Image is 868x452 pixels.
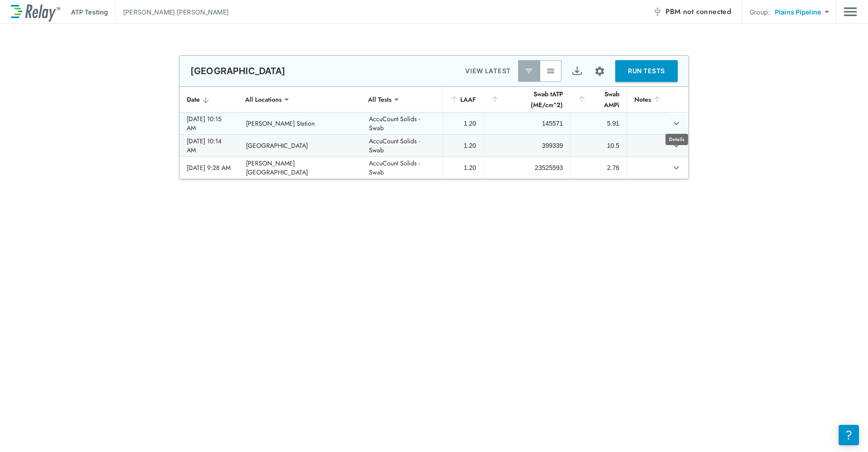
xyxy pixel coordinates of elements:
div: [DATE] 10:15 AM [187,114,231,132]
iframe: Resource center [839,425,859,445]
button: Site setup [588,59,612,83]
div: Swab tATP (ME/cm^2) [491,89,563,110]
button: Main menu [844,3,857,20]
p: VIEW LATEST [465,66,511,76]
td: [PERSON_NAME][GEOGRAPHIC_DATA] [239,157,362,179]
img: LuminUltra Relay [11,2,60,22]
div: All Tests [362,90,398,108]
img: Drawer Icon [844,3,857,20]
div: 1.20 [450,141,476,150]
td: [PERSON_NAME] Station [239,113,362,134]
div: Notes [634,94,661,105]
div: 10.5 [578,141,619,150]
div: Swab AMPi [577,89,619,110]
div: [DATE] 9:28 AM [187,163,231,172]
div: 23525593 [491,163,563,172]
img: View All [546,66,555,75]
img: Settings Icon [594,66,605,77]
button: RUN TESTS [615,60,678,82]
button: PBM not connected [649,3,735,21]
span: PBM [665,5,731,18]
p: [PERSON_NAME] [PERSON_NAME] [123,7,229,17]
div: [DATE] 10:14 AM [187,137,231,155]
div: 399339 [491,141,563,150]
div: LAAF [450,94,476,105]
img: Latest [524,66,533,75]
div: 145571 [491,119,563,128]
td: AccuCount Solids - Swab [362,135,443,156]
th: Date [179,87,239,113]
span: not connected [683,6,731,17]
p: [GEOGRAPHIC_DATA] [190,66,286,76]
div: Details [665,134,688,145]
div: 2.76 [578,163,619,172]
div: 1.20 [450,119,476,128]
p: Group: [750,7,770,17]
div: 5.91 [578,119,619,128]
div: 1.20 [450,163,476,172]
td: [GEOGRAPHIC_DATA] [239,135,362,156]
button: expand row [669,160,684,175]
button: expand row [669,116,684,131]
img: Offline Icon [653,7,662,16]
div: All Locations [239,90,288,108]
button: Export [566,60,588,82]
img: Export Icon [571,66,583,77]
p: ATP Testing [71,7,108,17]
td: AccuCount Solids - Swab [362,157,443,179]
td: AccuCount Solids - Swab [362,113,443,134]
table: sticky table [179,87,689,179]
